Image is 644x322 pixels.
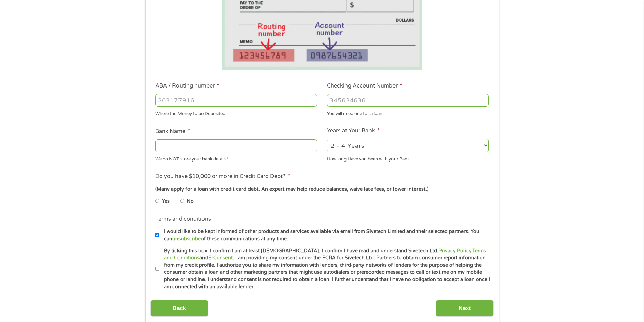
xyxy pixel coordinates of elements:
[159,228,491,243] label: I would like to be kept informed of other products and services available via email from Sivetech...
[436,300,494,317] input: Next
[155,153,317,163] div: We do NOT store your bank details!
[155,216,211,223] label: Terms and conditions
[150,300,208,317] input: Back
[327,94,489,107] input: 345634636
[155,82,219,90] label: ABA / Routing number
[187,198,194,205] label: No
[155,128,190,135] label: Bank Name
[155,108,317,117] div: Where the Money to be Deposited
[155,185,488,193] div: (Many apply for a loan with credit card debt. An expert may help reduce balances, waive late fees...
[155,173,290,180] label: Do you have $10,000 or more in Credit Card Debt?
[327,108,489,117] div: You will need one for a loan.
[172,236,201,242] a: unsubscribe
[327,82,402,90] label: Checking Account Number
[159,247,491,291] label: By ticking this box, I confirm I am at least [DEMOGRAPHIC_DATA]. I confirm I have read and unders...
[155,94,317,107] input: 263177916
[208,255,233,261] a: E-Consent
[164,248,486,261] a: Terms and Conditions
[327,127,380,134] label: Years at Your Bank
[162,198,170,205] label: Yes
[327,153,489,163] div: How long Have you been with your Bank
[438,248,471,254] a: Privacy Policy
